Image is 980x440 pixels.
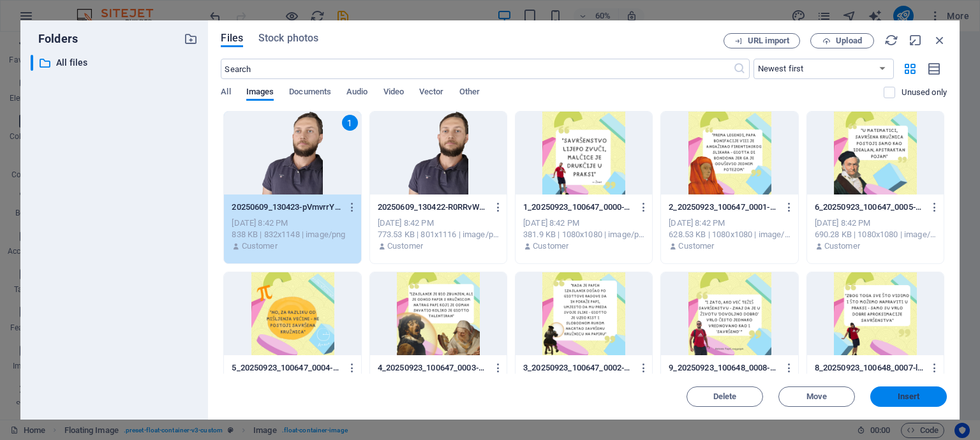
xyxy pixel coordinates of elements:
[523,362,633,374] p: 3_20250923_100647_0002-8HLbtFmbJmAaA6tqVLYtSg.png
[221,84,230,102] span: All
[669,217,790,229] div: [DATE] 8:42 PM
[342,115,358,131] div: 1
[815,229,936,240] div: 690.28 KB | 1080x1080 | image/png
[678,240,714,252] p: Customer
[378,229,499,240] div: 773.53 KB | 801x1116 | image/png
[346,84,367,102] span: Audio
[419,84,444,102] span: Vector
[909,33,923,47] i: Minimize
[232,202,341,213] p: 20250609_130423-pVmvrrYXJqf5DswZj87vZA.png
[815,217,936,229] div: [DATE] 8:42 PM
[246,84,274,102] span: Images
[242,240,278,252] p: Customer
[810,33,874,48] button: Upload
[836,37,862,45] span: Upload
[523,229,644,240] div: 381.9 KB | 1080x1080 | image/png
[459,84,480,102] span: Other
[184,32,198,46] i: Create new folder
[724,33,800,48] button: URL import
[806,393,827,400] span: Move
[378,217,499,229] div: [DATE] 8:42 PM
[778,386,855,407] button: Move
[713,393,737,400] span: Delete
[669,202,778,213] p: 2_20250923_100647_0001-uhHAR0yH3MPU_sn86Ay71Q.png
[387,240,423,252] p: Customer
[289,84,331,102] span: Documents
[221,31,243,46] span: Files
[884,33,898,47] i: Reload
[870,386,947,407] button: Insert
[378,202,487,213] p: 20250609_130422-R0RRvWNX60FA2GMBErkBHg.png
[933,33,947,47] i: Close
[232,229,353,240] div: 838 KB | 832x1148 | image/png
[232,362,341,374] p: 5_20250923_100647_0004-haYpj2Y11eE6-cRnyN8KWQ.png
[31,31,78,47] p: Folders
[902,87,947,98] p: Displays only files that are not in use on the website. Files added during this session can still...
[687,386,763,407] button: Delete
[748,37,789,45] span: URL import
[232,217,353,229] div: [DATE] 8:42 PM
[533,240,568,252] p: Customer
[378,362,487,374] p: 4_20250923_100647_0003-BrQIriP5sUOr3mIatBGSvA.png
[523,202,633,213] p: 1_20250923_100647_0000-MhQHTaH80Ihich50mF5Lmg.png
[523,217,644,229] div: [DATE] 8:42 PM
[258,31,318,46] span: Stock photos
[824,240,860,252] p: Customer
[221,59,732,79] input: Search
[669,229,790,240] div: 628.53 KB | 1080x1080 | image/png
[56,55,175,70] p: All files
[815,202,924,213] p: 6_20250923_100647_0005-d-RpaLEZPYuIjQl_8xQ7ag.png
[669,362,778,374] p: 9_20250923_100648_0008-hqVAAdATbeY-6cw1nQmwAw.png
[815,362,924,374] p: 8_20250923_100648_0007-le9QSEFF_x1DYctOYJWBdA.png
[383,84,404,102] span: Video
[898,393,920,400] span: Insert
[31,55,33,71] div: ​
